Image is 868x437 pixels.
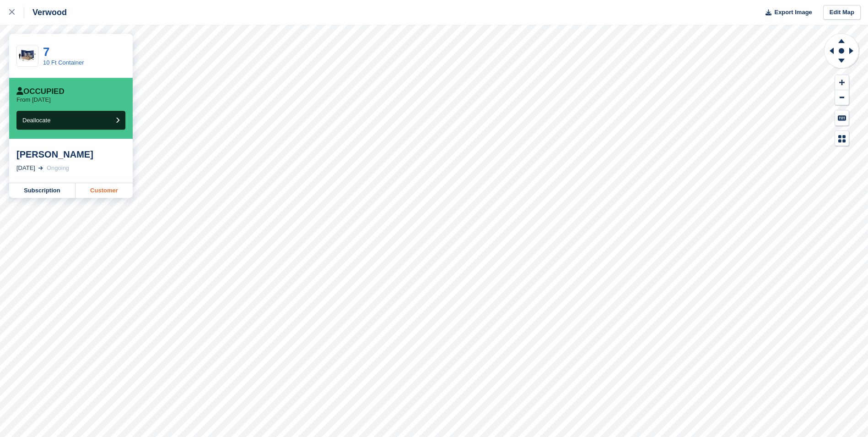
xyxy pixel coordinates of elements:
[9,183,75,198] a: Subscription
[17,49,38,63] img: Screenshot%202025-03-20%20at%2015.32.50.png
[16,149,125,160] div: [PERSON_NAME]
[16,111,125,130] button: Deallocate
[47,164,69,173] div: Ongoing
[835,75,849,90] button: Zoom In
[835,110,849,126] button: Keyboard Shortcuts
[24,7,67,18] div: Verwood
[22,117,50,124] span: Deallocate
[16,164,35,173] div: [DATE]
[16,87,65,96] div: Occupied
[75,183,133,198] a: Customer
[760,5,812,20] button: Export Image
[16,96,51,104] p: From [DATE]
[43,45,49,59] a: 7
[835,90,849,105] button: Zoom Out
[38,166,43,170] img: arrow-right-light-icn-cde0832a797a2874e46488d9cf13f60e5c3a73dbe684e267c42b8395dfbc2abf.svg
[774,8,812,17] span: Export Image
[835,131,849,146] button: Map Legend
[823,5,861,20] a: Edit Map
[43,59,84,66] a: 10 Ft Container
